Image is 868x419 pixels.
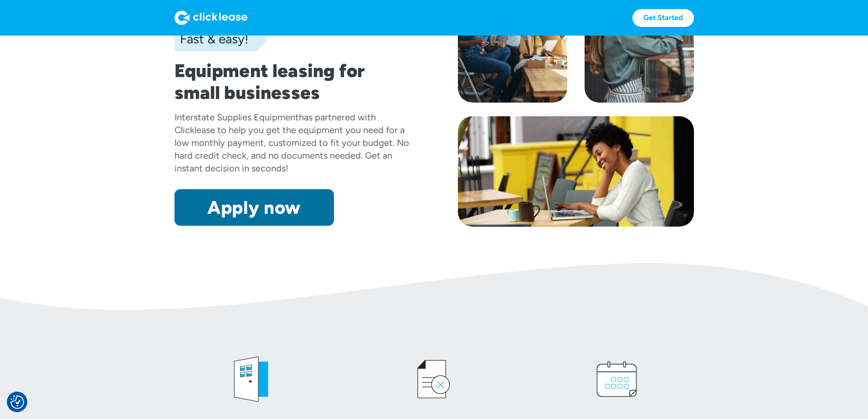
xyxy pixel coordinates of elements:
a: Apply now [175,189,334,226]
img: Logo [175,10,247,25]
img: credit icon [406,352,461,407]
a: Get Started [632,9,694,27]
img: Revisit consent button [10,395,24,409]
img: welcome icon [224,352,278,407]
button: Consent Preferences [10,395,24,409]
img: calendar icon [590,352,644,407]
h1: Equipment leasing for small businesses [175,60,411,103]
div: Interstate Supplies Equipment [175,112,299,123]
div: has partnered with Clicklease to help you get the equipment you need for a low monthly payment, c... [175,112,409,174]
div: Fast & easy! [175,30,248,48]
